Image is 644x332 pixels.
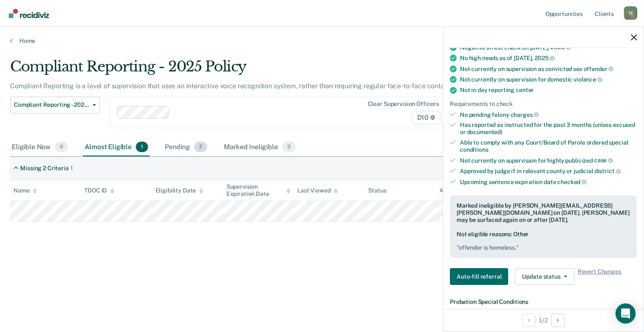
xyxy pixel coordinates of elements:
span: case [594,157,613,163]
span: charges [511,111,539,118]
div: 1 [70,165,73,172]
div: Marked Ineligible [222,138,297,157]
div: Not currently on supervision for highly publicized [460,157,637,164]
div: No high needs as of [DATE], [460,54,637,62]
span: Revert Changes [578,268,621,285]
div: No pending felony [460,111,637,119]
div: Eligible Now [10,138,70,157]
div: Approved by judge if in relevant county or judicial [460,167,637,175]
div: Marked ineligible by [PERSON_NAME][EMAIL_ADDRESS][PERSON_NAME][DOMAIN_NAME] on [DATE]. [PERSON_NA... [457,202,630,223]
button: Profile dropdown button [624,6,637,20]
div: Supervision Expiration Date [226,183,291,198]
pre: " offender is homeless. " [457,244,630,251]
div: Pending [163,138,209,157]
div: Not currently on supervision as convicted sex [460,65,637,73]
div: Missing 2 Criteria [20,165,68,172]
div: Last Viewed [297,187,338,194]
span: district [595,168,621,174]
div: Compliant Reporting - 2025 Policy [10,58,493,82]
button: Auto-fill referral [450,268,508,285]
span: Compliant Reporting - 2025 Policy [14,101,89,108]
a: Home [10,37,634,45]
span: documented) [467,129,502,135]
div: Not eligible reasons: Other [457,231,630,252]
div: Able to comply with any Court/Board of Parole ordered special [460,139,637,153]
span: 1 [136,142,148,153]
div: Has reported as instructed for the past 3 months (unless excused or [460,121,637,136]
button: Previous Opportunity [522,314,535,327]
div: Name [13,187,37,194]
div: 1 / 2 [443,309,644,331]
span: violence [574,76,602,83]
span: 2025 [535,55,555,61]
button: Update status [515,268,574,285]
div: Open Intercom Messenger [615,303,636,324]
div: T E [624,6,637,20]
div: TDOC ID [84,187,114,194]
div: Almost Eligible [83,138,150,157]
a: Navigate to form link [450,268,512,285]
p: Compliant Reporting is a level of supervision that uses an interactive voice recognition system, ... [10,82,455,90]
span: checked [557,179,587,185]
span: conditions [460,146,488,153]
div: Assigned to [439,187,479,194]
div: Requirements to check [450,100,637,108]
button: Next Opportunity [551,314,565,327]
div: Clear supervision officers [368,100,439,108]
div: Status [368,187,386,194]
span: offender [584,66,614,72]
div: Upcoming sentence expiration date [460,178,637,186]
div: Not in day reporting [460,87,637,94]
span: 3 [282,142,296,153]
img: Recidiviz [9,9,49,18]
span: center [516,87,534,93]
div: Not currently on supervision for domestic [460,76,637,83]
span: 0 [55,142,68,153]
div: Eligibility Date [156,187,204,194]
span: 2 [194,142,207,153]
span: D10 [412,111,441,124]
dt: Probation Special Conditions [450,298,637,306]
